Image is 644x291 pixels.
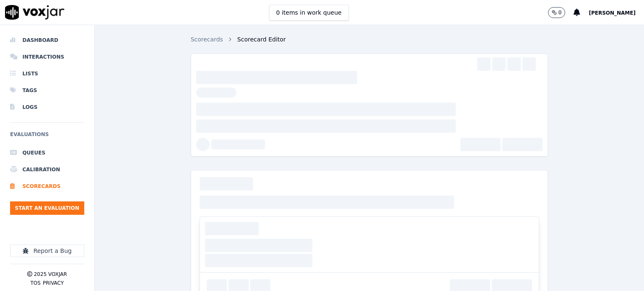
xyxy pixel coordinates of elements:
[10,161,84,178] a: Calibration
[43,280,64,286] button: Privacy
[191,35,223,44] a: Scorecards
[589,10,636,16] span: [PERSON_NAME]
[589,8,644,18] button: [PERSON_NAME]
[558,9,562,16] p: 0
[548,7,566,18] button: 0
[10,178,84,195] a: Scorecards
[31,280,41,286] button: TOS
[10,82,84,99] a: Tags
[10,245,84,257] button: Report a Bug
[10,65,84,82] a: Lists
[5,5,65,20] img: voxjar logo
[10,144,84,161] a: Queues
[10,99,84,116] a: Logs
[269,5,349,21] button: 0 items in work queue
[10,129,84,144] h6: Evaluations
[10,49,84,65] a: Interactions
[237,35,286,44] span: Scorecard Editor
[10,32,84,49] a: Dashboard
[191,35,286,44] nav: breadcrumb
[34,271,67,278] p: 2025 Voxjar
[10,201,84,215] button: Start an Evaluation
